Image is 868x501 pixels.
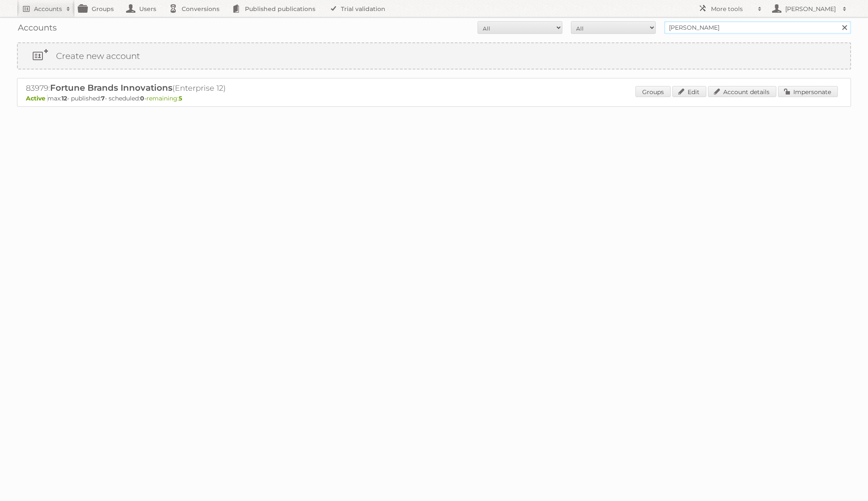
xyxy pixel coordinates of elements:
strong: 5 [179,95,182,102]
a: Groups [635,86,671,97]
a: Impersonate [778,86,838,97]
h2: Accounts [34,5,62,13]
strong: 12 [62,95,67,102]
a: Edit [672,86,706,97]
h2: More tools [711,5,753,13]
strong: 0 [140,95,144,102]
span: Active [26,95,48,102]
h2: 83979: (Enterprise 12) [26,83,323,94]
span: remaining: [146,95,182,102]
strong: 7 [101,95,105,102]
span: Fortune Brands Innovations [50,83,172,93]
p: max: - published: - scheduled: - [26,95,842,102]
h2: [PERSON_NAME] [783,5,838,13]
a: Account details [708,86,776,97]
a: Create new account [18,43,850,69]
